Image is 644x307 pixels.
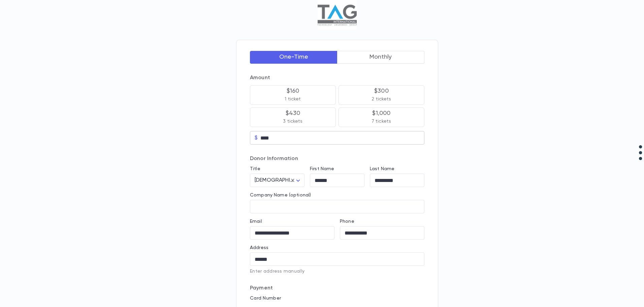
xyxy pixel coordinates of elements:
p: Card Number [250,296,424,301]
p: $1,000 [372,110,390,117]
button: $1,0007 tickets [339,108,424,127]
span: [DEMOGRAPHIC_DATA] [255,178,312,183]
p: 7 tickets [372,118,391,125]
button: $4303 tickets [250,108,336,127]
div: [DEMOGRAPHIC_DATA] [250,174,304,187]
p: $430 [286,110,300,117]
p: $160 [287,88,299,94]
label: First Name [310,166,334,172]
label: Address [250,245,268,250]
p: Payment [250,285,424,291]
p: 1 ticket [285,96,301,102]
p: $300 [374,88,389,94]
label: Last Name [370,166,394,172]
button: Monthly [337,51,425,64]
label: Phone [340,219,354,224]
p: 3 tickets [283,118,302,125]
label: Email [250,219,262,224]
p: 2 tickets [372,96,391,102]
p: $ [255,134,258,141]
label: Company Name (optional) [250,192,311,198]
p: Donor Information [250,155,424,162]
button: One-Time [250,51,337,64]
label: Title [250,166,260,172]
button: $3002 tickets [339,85,424,105]
p: Enter address manually [250,269,424,274]
button: $1601 ticket [250,85,336,105]
p: Amount [250,74,424,81]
